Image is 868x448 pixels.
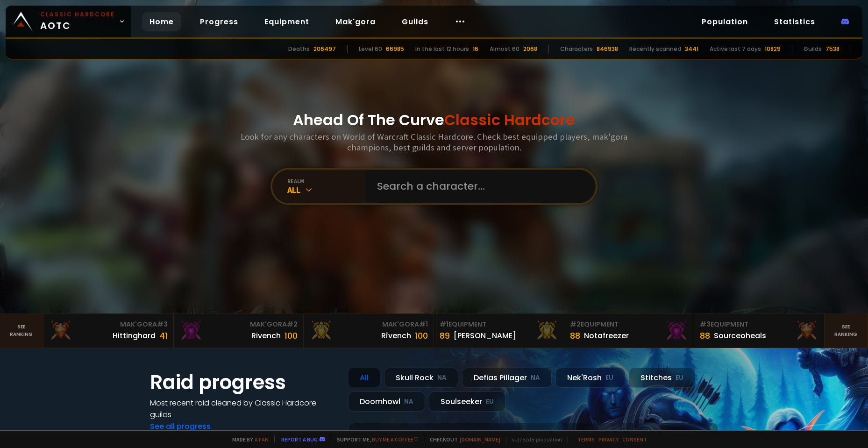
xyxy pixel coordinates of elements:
div: Rîvench [381,330,411,341]
div: 41 [159,329,168,342]
a: Mak'Gora#3Hittinghard41 [43,314,174,348]
a: Population [694,12,755,31]
a: a fan [255,436,269,443]
a: [DOMAIN_NAME] [460,436,500,443]
span: # 2 [287,320,298,329]
div: Mak'Gora [309,320,428,329]
div: Guilds [804,45,822,53]
div: All [287,185,366,195]
a: Equipment [257,12,317,31]
div: Mak'Gora [179,320,298,329]
small: Classic Hardcore [40,10,115,19]
small: NA [437,373,447,383]
span: Made by [227,436,269,443]
a: #1Equipment89[PERSON_NAME] [434,314,564,348]
div: Doomhowl [348,391,425,412]
div: 3441 [685,45,698,53]
a: [DATE]zgpetri on godDefias Pillager8 /90 [348,423,718,448]
span: Classic Hardcore [444,109,575,130]
a: See all progress [150,421,211,432]
div: Almost 60 [490,45,519,53]
span: Checkout [424,436,500,443]
div: Active last 7 days [710,45,761,53]
div: Defias Pillager [462,368,552,388]
div: Equipment [440,320,558,329]
span: # 3 [157,320,168,329]
div: Level 60 [359,45,382,53]
h1: Raid progress [150,368,337,397]
div: Recently scanned [629,45,681,53]
div: 7538 [825,45,840,53]
span: # 2 [570,320,581,329]
a: Classic HardcoreAOTC [6,6,131,37]
a: Guilds [394,12,436,31]
div: Soulseeker [429,391,505,412]
div: 2068 [523,45,537,53]
div: 206497 [313,45,336,53]
div: 88 [570,329,580,342]
h4: Most recent raid cleaned by Classic Hardcore guilds [150,397,337,420]
a: Report a bug [281,436,318,443]
a: #3Equipment88Sourceoheals [694,314,825,348]
div: Rivench [251,330,281,341]
a: Terms [577,436,595,443]
input: Search a character... [371,170,584,203]
a: Buy me a coffee [372,436,418,443]
a: Privacy [598,436,619,443]
a: Mak'Gora#1Rîvench100 [304,314,434,348]
small: NA [404,397,413,406]
a: Consent [622,436,647,443]
span: v. d752d5 - production [506,436,562,443]
span: Support me, [331,436,418,443]
small: NA [531,373,540,383]
div: Mak'Gora [49,320,168,329]
small: EU [486,397,494,406]
span: # 1 [440,320,448,329]
h1: Ahead Of The Curve [293,109,575,131]
div: Sourceoheals [714,330,766,341]
div: In the last 12 hours [415,45,469,53]
span: AOTC [40,10,115,33]
span: # 1 [419,320,428,329]
div: Stitches [629,368,695,388]
div: 89 [440,329,450,342]
h3: Look for any characters on World of Warcraft Classic Hardcore. Check best equipped players, mak'g... [237,131,631,153]
small: EU [605,373,613,383]
a: Home [142,12,181,31]
div: 10829 [765,45,781,53]
div: [PERSON_NAME] [454,330,516,341]
div: 16 [473,45,478,53]
div: 88 [700,329,710,342]
a: Mak'Gora#2Rivench100 [174,314,304,348]
div: Characters [560,45,593,53]
div: Notafreezer [584,330,629,341]
a: Progress [192,12,246,31]
div: 100 [415,329,428,342]
div: All [348,368,380,388]
a: Mak'gora [328,12,383,31]
div: 846938 [597,45,618,53]
div: Deaths [288,45,310,53]
a: Statistics [767,12,823,31]
div: Equipment [700,320,818,329]
span: # 3 [700,320,711,329]
a: Seeranking [825,314,868,348]
div: 66985 [386,45,404,53]
div: Hittinghard [113,330,156,341]
div: 100 [285,329,298,342]
small: EU [676,373,683,383]
a: #2Equipment88Notafreezer [564,314,695,348]
div: Nek'Rosh [555,368,625,388]
div: realm [287,178,366,185]
div: Skull Rock [384,368,458,388]
div: Equipment [570,320,689,329]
